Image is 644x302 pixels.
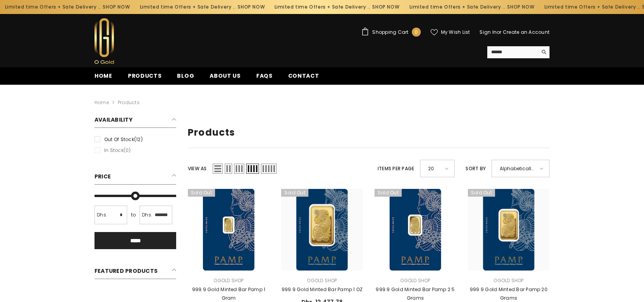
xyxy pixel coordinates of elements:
a: 999.9 Gold Minted Bar Pamp 1 OZ [281,189,363,271]
span: Price [94,173,111,180]
span: 0 [415,28,418,37]
a: 999.9 Gold Minted Bar Pamp 1 OZ [281,285,363,294]
a: SHOP NOW [507,3,534,11]
span: 20 [428,163,439,174]
a: 999.9 Gold Minted Bar Pamp 20 Grams [468,189,549,271]
span: Contact [288,72,319,80]
div: Alphabetically, A-Z [492,160,549,177]
a: SHOP NOW [103,3,130,11]
a: Home [87,72,120,85]
a: Create an Account [503,29,549,35]
a: Ogold Shop [493,277,523,284]
a: Blog [169,72,202,85]
span: Home [94,72,112,80]
nav: breadcrumbs [94,85,549,110]
span: FAQs [256,72,273,80]
a: Products [120,72,170,85]
img: Ogold Shop [94,18,114,64]
span: Sold out [374,189,402,197]
h2: Featured Products [94,265,176,279]
span: Dhs. [142,211,152,219]
span: Sold out [468,189,495,197]
div: Limited time Offers + Safe Delivery .. [404,1,539,13]
span: Products [128,72,162,80]
label: Out of stock [94,135,176,144]
span: Grid 5 [261,164,276,174]
a: About us [202,72,248,85]
h1: Products [188,127,549,138]
a: Ogold Shop [400,277,430,284]
a: Ogold Shop [307,277,337,284]
span: to [129,211,138,219]
a: Sign In [479,29,497,35]
div: Limited time Offers + Safe Delivery .. [135,1,270,13]
span: or [497,29,501,35]
a: Contact [280,72,327,85]
span: About us [210,72,241,80]
a: FAQs [248,72,280,85]
label: Items per page [378,164,414,173]
span: Dhs. [97,211,107,219]
a: Products [118,99,140,106]
span: Grid 2 [225,164,232,174]
span: Blog [177,72,194,80]
span: Sold out [188,189,215,197]
span: (12) [134,136,143,143]
a: Ogold Shop [213,277,243,284]
a: My Wish List [430,29,470,36]
label: View as [188,164,207,173]
div: Limited time Offers + Safe Delivery .. [269,1,404,13]
span: Shopping Cart [372,30,408,35]
a: Shopping Cart [361,28,420,37]
summary: Search [487,46,549,58]
a: SHOP NOW [238,3,265,11]
span: Grid 4 [246,164,259,174]
span: Grid 3 [234,164,244,174]
a: 999.9 Gold Minted Bar Pamp 2.5 Grams [374,189,456,271]
button: Search [537,46,549,58]
span: My Wish List [441,30,470,35]
a: Home [94,98,109,107]
span: Sold out [281,189,308,197]
a: 999.9 Gold Minted Bar Pamp 1 Gram [188,189,269,271]
a: SHOP NOW [373,3,400,11]
div: 20 [420,160,455,177]
span: List [213,164,223,174]
label: Sort by [465,164,486,173]
span: Alphabetically, A-Z [500,163,534,174]
span: Availability [94,116,133,124]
